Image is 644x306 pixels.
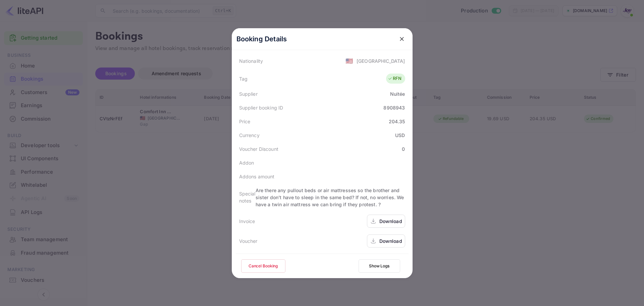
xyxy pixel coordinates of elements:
[345,55,353,67] span: United States
[379,237,402,245] div: Download
[241,259,285,273] button: Cancel Booking
[239,159,254,166] div: Addon
[236,34,287,44] p: Booking Details
[395,132,405,139] div: USD
[239,118,251,125] div: Price
[239,173,275,180] div: Addons amount
[239,218,255,225] div: Invoice
[239,132,260,139] div: Currency
[389,118,405,125] div: 204.35
[357,57,405,64] div: [GEOGRAPHIC_DATA]
[256,187,405,208] div: Are there any pullout beds or air mattresses so the brother and sister don’t have to sleep in the...
[402,145,405,152] div: 0
[239,237,258,245] div: Voucher
[359,259,400,273] button: Show Logs
[379,218,402,225] div: Download
[239,145,278,152] div: Voucher Discount
[388,75,401,82] div: RFN
[396,33,408,45] button: close
[239,90,258,97] div: Supplier
[239,190,256,204] div: Special notes
[383,104,405,111] div: 8908943
[239,57,263,64] div: Nationality
[239,104,283,111] div: Supplier booking ID
[239,75,248,82] div: Tag
[390,90,405,97] div: Nuitée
